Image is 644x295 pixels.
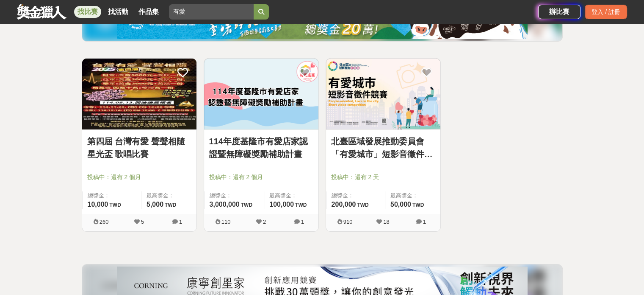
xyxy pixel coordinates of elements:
[88,191,136,200] span: 總獎金：
[204,59,318,130] a: Cover Image
[87,135,191,160] a: 第四屆 台灣有愛 聲聲相隨 星光盃 歌唱比賽
[165,202,176,208] span: TWD
[210,201,240,208] span: 3,000,000
[141,219,144,225] span: 5
[135,6,162,18] a: 作品集
[105,6,132,18] a: 找活動
[332,201,356,208] span: 200,000
[87,173,191,182] span: 投稿中：還有 2 個月
[179,219,182,225] span: 1
[390,191,435,200] span: 最高獎金：
[146,201,163,208] span: 5,000
[88,201,108,208] span: 10,000
[269,191,313,200] span: 最高獎金：
[204,59,318,129] img: Cover Image
[383,219,389,225] span: 18
[326,59,440,130] a: Cover Image
[82,59,196,129] img: Cover Image
[241,202,252,208] span: TWD
[412,202,424,208] span: TWD
[263,219,266,225] span: 2
[331,173,435,182] span: 投稿中：還有 2 天
[74,6,101,18] a: 找比賽
[82,59,196,130] a: Cover Image
[343,219,353,225] span: 910
[221,219,231,225] span: 110
[209,173,313,182] span: 投稿中：還有 2 個月
[109,202,121,208] span: TWD
[326,59,440,129] img: Cover Image
[357,202,368,208] span: TWD
[169,4,254,20] input: 2025 反詐視界—全國影片競賽
[295,202,307,208] span: TWD
[538,5,580,19] a: 辦比賽
[209,135,313,160] a: 114年度基隆市有愛店家認證暨無障礙獎勵補助計畫
[146,191,191,200] span: 最高獎金：
[301,219,304,225] span: 1
[390,201,411,208] span: 50,000
[269,201,294,208] span: 100,000
[423,219,426,225] span: 1
[100,219,109,225] span: 260
[210,191,259,200] span: 總獎金：
[331,135,435,160] a: 北臺區域發展推動委員會「有愛城市」短影音徵件競賽
[332,191,380,200] span: 總獎金：
[585,5,627,19] div: 登入 / 註冊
